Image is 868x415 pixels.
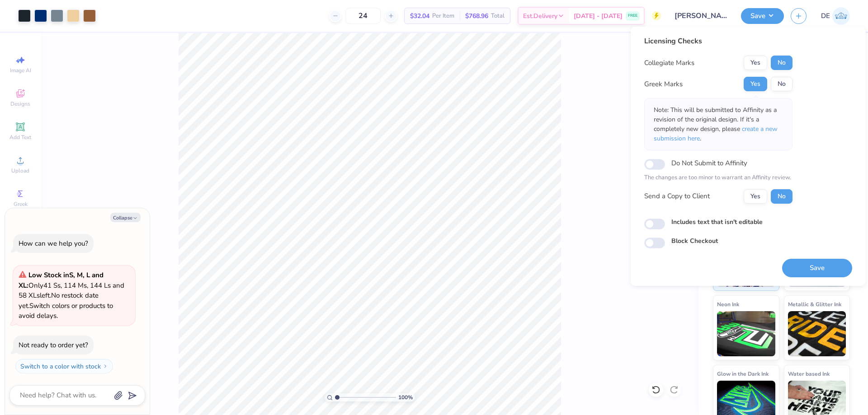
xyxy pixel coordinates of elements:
[432,11,454,21] span: Per Item
[644,191,710,201] div: Send a Copy to Client
[644,36,793,47] div: Licensing Checks
[671,217,763,227] label: Includes text that isn't editable
[744,77,767,91] button: Yes
[717,299,739,309] span: Neon Ink
[103,364,108,369] img: Switch to a color with stock
[671,236,718,246] label: Block Checkout
[19,340,88,350] div: Not ready to order yet?
[771,56,793,70] button: No
[491,11,505,21] span: Total
[741,8,784,24] button: Save
[671,157,747,169] label: Do Not Submit to Affinity
[9,134,31,141] span: Add Text
[717,311,775,356] img: Neon Ink
[644,173,793,182] p: The changes are too minor to warrant an Affinity review.
[821,7,850,25] a: DE
[644,79,683,89] div: Greek Marks
[574,11,623,21] span: [DATE] - [DATE]
[345,8,381,24] input: – –
[11,167,29,174] span: Upload
[10,100,30,107] span: Designs
[788,299,841,309] span: Metallic & Glitter Ink
[19,270,124,320] span: Only 41 Ss, 114 Ms, 144 Ls and 58 XLs left. Switch colors or products to avoid delays.
[19,239,88,248] div: How can we help you?
[14,201,28,208] span: Greek
[771,189,793,204] button: No
[628,13,637,19] span: FREE
[782,259,852,277] button: Save
[654,105,783,143] p: Note: This will be submitted to Affinity as a revision of the original design. If it's a complete...
[644,58,694,68] div: Collegiate Marks
[717,369,769,378] span: Glow in the Dark Ink
[523,11,557,21] span: Est. Delivery
[821,11,830,21] span: DE
[410,11,429,21] span: $32.04
[744,189,767,204] button: Yes
[398,393,413,401] span: 100 %
[10,67,31,74] span: Image AI
[15,359,113,373] button: Switch to a color with stock
[788,311,846,356] img: Metallic & Glitter Ink
[110,213,141,222] button: Collapse
[19,270,104,290] strong: Low Stock in S, M, L and XL :
[771,77,793,91] button: No
[788,369,830,378] span: Water based Ink
[465,11,488,21] span: $768.96
[744,56,767,70] button: Yes
[19,291,99,310] span: No restock date yet.
[832,7,850,25] img: Djian Evardoni
[668,7,734,25] input: Untitled Design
